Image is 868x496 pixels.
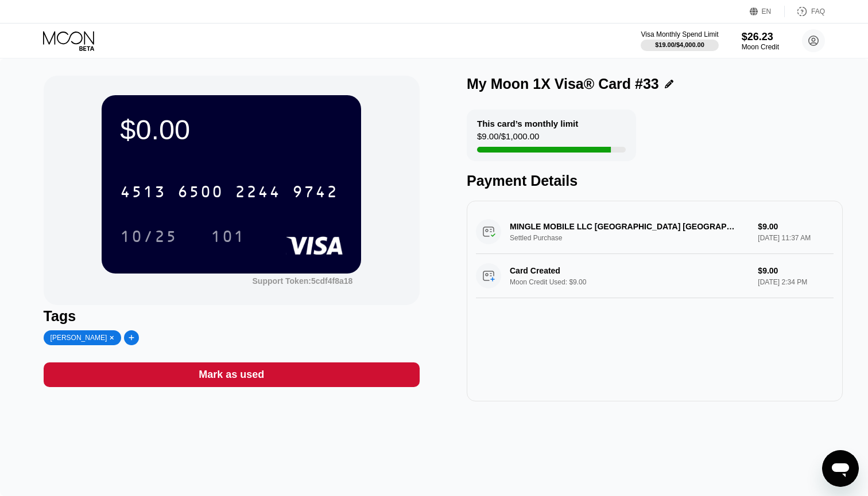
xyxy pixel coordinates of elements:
[750,6,785,17] div: EN
[253,276,353,286] div: Support Token: 5cdf4f8a18
[477,119,578,128] div: This card’s monthly limit
[202,222,254,251] div: 101
[477,131,539,147] div: $9.00 / $1,000.00
[467,173,843,189] div: Payment Details
[44,308,420,325] div: Tags
[120,229,177,247] div: 10/25
[51,334,107,342] div: [PERSON_NAME]
[113,177,345,206] div: 4513650022449742
[641,30,718,38] div: Visa Monthly Spend Limit
[120,114,343,146] div: $0.00
[762,7,772,15] div: EN
[120,184,166,202] div: 4513
[822,450,859,487] iframe: Button to launch messaging window
[44,362,420,387] div: Mark as used
[742,31,779,51] div: $26.23Moon Credit
[641,30,718,51] div: Visa Monthly Spend Limit$19.00/$4,000.00
[235,184,281,202] div: 2244
[111,222,186,251] div: 10/25
[742,43,779,51] div: Moon Credit
[199,368,264,381] div: Mark as used
[811,7,825,15] div: FAQ
[467,76,659,92] div: My Moon 1X Visa® Card #33
[292,184,338,202] div: 9742
[742,31,779,43] div: $26.23
[253,276,353,286] div: Support Token:5cdf4f8a18
[211,229,245,247] div: 101
[177,184,223,202] div: 6500
[785,6,825,17] div: FAQ
[655,41,704,48] div: $19.00 / $4,000.00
